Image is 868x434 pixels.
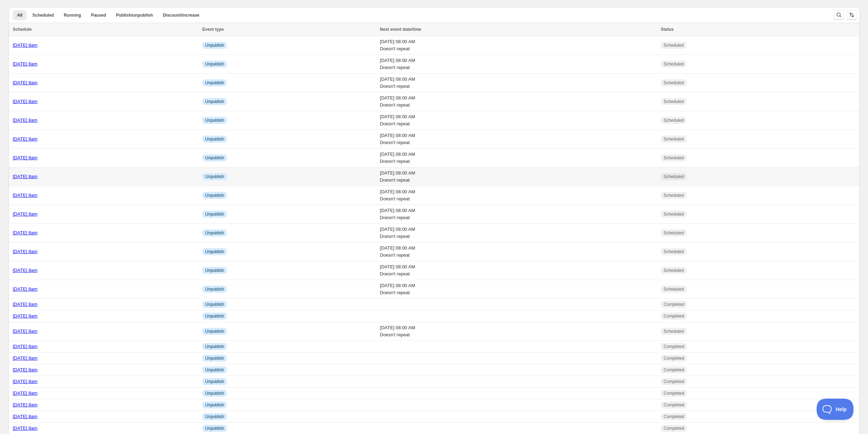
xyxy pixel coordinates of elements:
span: Completed [664,302,684,307]
span: Completed [664,379,684,384]
span: Scheduled [664,118,684,123]
a: [DATE] 8am [13,211,38,217]
span: Completed [664,390,684,396]
span: Scheduled [664,268,684,273]
iframe: Toggle Customer Support [817,399,854,420]
span: Scheduled [664,193,684,198]
button: Search and filter results [834,10,844,20]
span: Unpublish [205,402,224,408]
span: Unpublish [205,355,224,361]
td: [DATE] 08:00 AM Doesn't repeat [378,242,659,261]
span: Unpublish [205,426,224,431]
td: [DATE] 08:00 AM Doesn't repeat [378,130,659,149]
button: Sort the results [847,10,857,20]
td: [DATE] 08:00 AM Doesn't repeat [378,149,659,167]
span: Running [64,12,81,18]
a: [DATE] 8am [13,136,38,142]
span: Unpublish [205,286,224,292]
span: Discount/increase [163,12,199,18]
a: [DATE] 8am [13,42,38,48]
span: Unpublish [205,174,224,179]
td: [DATE] 08:00 AM Doesn't repeat [378,280,659,299]
span: Unpublish [205,155,224,161]
a: [DATE] 8am [13,367,38,372]
a: [DATE] 8am [13,379,38,384]
span: Schedule [13,27,32,32]
td: [DATE] 08:00 AM Doesn't repeat [378,74,659,92]
td: [DATE] 08:00 AM Doesn't repeat [378,261,659,280]
span: Status [661,27,674,32]
span: Unpublish [205,390,224,396]
a: [DATE] 8am [13,286,38,292]
span: Unpublish [205,329,224,334]
span: All [17,12,22,18]
a: [DATE] 8am [13,329,38,334]
span: Completed [664,402,684,408]
span: Scheduled [664,174,684,179]
a: [DATE] 8am [13,61,38,67]
td: [DATE] 08:00 AM Doesn't repeat [378,224,659,242]
span: Completed [664,355,684,361]
td: [DATE] 08:00 AM Doesn't repeat [378,111,659,130]
span: Scheduled [664,61,684,67]
a: [DATE] 8am [13,313,38,319]
td: [DATE] 08:00 AM Doesn't repeat [378,92,659,111]
span: Scheduled [664,136,684,142]
a: [DATE] 8am [13,344,38,349]
a: [DATE] 8am [13,390,38,396]
span: Completed [664,414,684,419]
a: [DATE] 8am [13,99,38,104]
span: Unpublish [205,230,224,236]
a: [DATE] 8am [13,426,38,431]
a: [DATE] 8am [13,230,38,235]
a: [DATE] 8am [13,249,38,254]
span: Completed [664,426,684,431]
a: [DATE] 8am [13,414,38,419]
span: Unpublish [205,302,224,307]
span: Unpublish [205,61,224,67]
span: Scheduled [664,80,684,86]
span: Scheduled [664,211,684,217]
span: Publish/unpublish [116,12,153,18]
span: Scheduled [32,12,54,18]
span: Unpublish [205,414,224,419]
span: Paused [91,12,106,18]
span: Unpublish [205,99,224,104]
span: Unpublish [205,80,224,86]
td: [DATE] 08:00 AM Doesn't repeat [378,167,659,186]
span: Scheduled [664,249,684,255]
span: Scheduled [664,286,684,292]
a: [DATE] 8am [13,174,38,179]
span: Scheduled [664,155,684,161]
a: [DATE] 8am [13,268,38,273]
span: Unpublish [205,118,224,123]
a: [DATE] 8am [13,155,38,160]
td: [DATE] 08:00 AM Doesn't repeat [378,36,659,55]
span: Unpublish [205,211,224,217]
a: [DATE] 8am [13,118,38,123]
span: Unpublish [205,42,224,48]
td: [DATE] 08:00 AM Doesn't repeat [378,322,659,341]
td: [DATE] 08:00 AM Doesn't repeat [378,55,659,74]
span: Unpublish [205,367,224,373]
span: Scheduled [664,230,684,236]
span: Completed [664,344,684,349]
span: Unpublish [205,344,224,349]
a: [DATE] 8am [13,302,38,307]
span: Unpublish [205,193,224,198]
span: Next event date/time [380,27,421,32]
a: [DATE] 8am [13,402,38,407]
a: [DATE] 8am [13,193,38,198]
span: Unpublish [205,136,224,142]
a: [DATE] 8am [13,80,38,85]
span: Completed [664,367,684,373]
span: Unpublish [205,249,224,255]
td: [DATE] 08:00 AM Doesn't repeat [378,186,659,205]
span: Scheduled [664,42,684,48]
span: Unpublish [205,268,224,273]
span: Scheduled [664,329,684,334]
span: Unpublish [205,313,224,319]
span: Completed [664,313,684,319]
span: Unpublish [205,379,224,384]
td: [DATE] 08:00 AM Doesn't repeat [378,205,659,224]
